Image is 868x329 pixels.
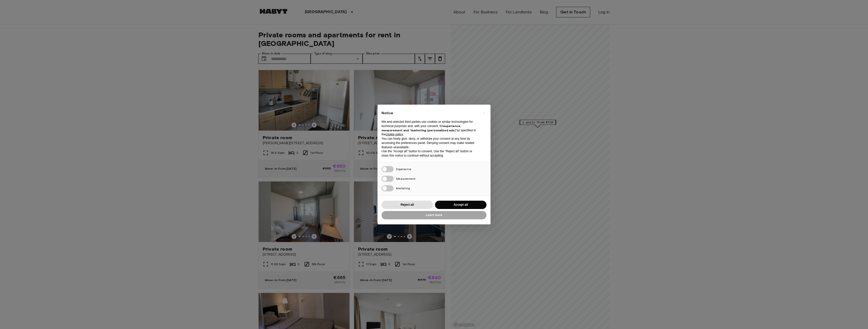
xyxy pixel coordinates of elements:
[382,120,478,137] p: We and selected third parties use cookies or similar technologies for technical purposes and, wit...
[480,109,488,117] button: Close this notice
[396,177,416,181] span: Measurement
[386,133,403,136] a: cookie policy
[382,211,486,219] button: Learn more
[435,201,486,209] button: Accept all
[382,137,478,149] p: You can freely give, deny, or withdraw your consent at any time by accessing the preferences pane...
[382,111,478,116] h2: Notice
[396,167,411,171] span: Experience
[382,149,478,158] p: Use the “Accept all” button to consent. Use the “Reject all” button or close this notice to conti...
[382,124,461,132] strong: experience, measurement and “marketing (personalized ads)”
[483,110,485,116] span: ×
[396,186,410,190] span: Marketing
[382,201,433,209] button: Reject all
